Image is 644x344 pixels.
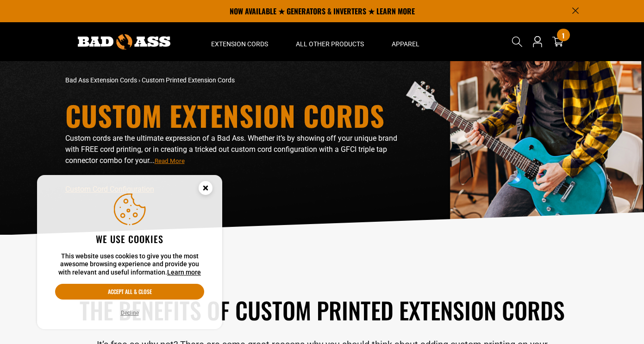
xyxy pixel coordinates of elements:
h2: The Benefits of Custom Printed Extension Cords [65,295,579,325]
a: Bad Ass Extension Cords [65,76,137,84]
button: Decline [118,308,142,318]
aside: Cookie Consent [37,175,222,330]
summary: All Other Products [282,22,378,61]
a: Learn more [167,269,201,276]
span: Read More [155,157,185,164]
span: Apparel [392,40,419,48]
p: This website uses cookies to give you the most awesome browsing experience and provide you with r... [55,252,204,277]
h2: We use cookies [55,233,204,245]
span: › [138,76,140,84]
p: Custom cords are the ultimate expression of a Bad Ass. Whether it’s by showing off your unique br... [65,133,403,166]
summary: Search [510,34,525,49]
nav: breadcrumbs [65,75,403,85]
summary: Apparel [378,22,433,61]
span: All Other Products [296,40,364,48]
span: Extension Cords [211,40,268,48]
img: Bad Ass Extension Cords [78,34,170,50]
summary: Extension Cords [197,22,282,61]
h1: Custom Extension Cords [65,101,403,129]
button: Accept all & close [55,284,204,300]
span: 1 [562,32,564,39]
span: Custom Printed Extension Cords [142,76,235,84]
